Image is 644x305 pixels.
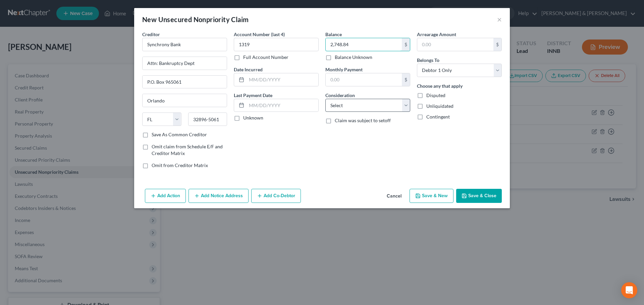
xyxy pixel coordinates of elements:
[143,57,227,70] input: Enter address...
[417,38,493,51] input: 0.00
[247,99,318,112] input: MM/DD/YYYY
[243,115,263,121] label: Unknown
[188,112,227,126] input: Enter zip...
[152,162,208,168] span: Omit from Creditor Matrix
[234,38,319,51] input: XXXX
[325,66,363,73] label: Monthly Payment
[326,38,402,51] input: 0.00
[497,15,502,23] button: ×
[243,54,288,61] label: Full Account Number
[189,189,249,203] button: Add Notice Address
[142,15,249,24] div: New Unsecured Nonpriority Claim
[251,189,301,203] button: Add Co-Debtor
[426,92,445,98] span: Disputed
[145,189,186,203] button: Add Action
[143,94,227,107] input: Enter city...
[247,73,318,86] input: MM/DD/YYYY
[621,282,637,298] div: Open Intercom Messenger
[417,31,456,38] label: Arrearage Amount
[142,38,227,51] input: Search creditor by name...
[417,82,463,89] label: Choose any that apply
[402,38,410,51] div: $
[234,66,263,73] label: Date Incurred
[493,38,501,51] div: $
[335,118,391,123] span: Claim was subject to setoff
[152,131,207,138] label: Save As Common Creditor
[426,103,453,109] span: Unliquidated
[402,73,410,86] div: $
[325,31,342,38] label: Balance
[152,144,223,156] span: Omit claim from Schedule E/F and Creditor Matrix
[456,189,502,203] button: Save & Close
[234,92,272,99] label: Last Payment Date
[234,31,285,38] label: Account Number (last 4)
[417,57,439,63] span: Belongs To
[143,76,227,88] input: Apt, Suite, etc...
[335,54,372,61] label: Balance Unknown
[142,31,160,37] span: Creditor
[410,189,453,203] button: Save & New
[325,92,355,99] label: Consideration
[326,73,402,86] input: 0.00
[381,189,407,203] button: Cancel
[426,114,450,120] span: Contingent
